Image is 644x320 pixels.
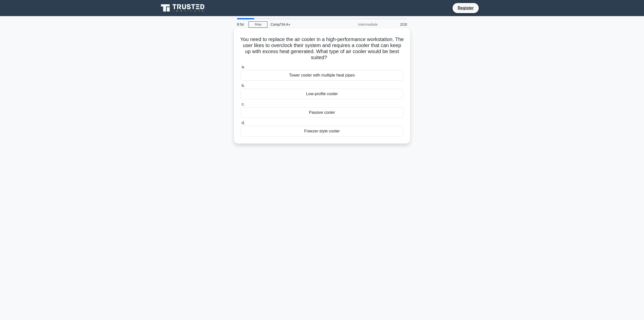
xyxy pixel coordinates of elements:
[240,107,404,118] div: Passive cooler
[240,126,404,136] div: Freezer-style cooler
[242,65,245,69] span: a.
[455,5,477,11] a: Register
[242,83,245,88] span: b.
[242,102,245,106] span: c.
[267,19,337,29] div: CompTIA A+
[234,19,249,29] div: 8:54
[242,121,245,125] span: d.
[240,89,404,99] div: Low-profile cooler
[381,19,410,29] div: 2/10
[337,19,381,29] div: Intermediate
[240,70,404,81] div: Tower cooler with multiple heat pipes
[240,36,404,61] h5: You need to replace the air cooler in a high-performance workstation. The user likes to overclock...
[249,21,267,28] a: Stop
